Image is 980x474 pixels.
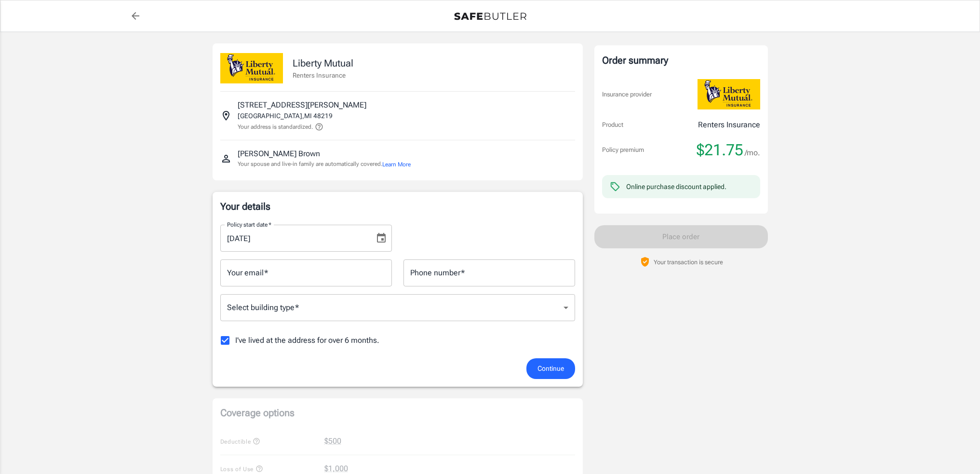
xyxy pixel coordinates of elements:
p: Your transaction is secure [654,257,723,267]
p: Policy premium [602,145,644,155]
input: Enter email [220,259,392,286]
p: Your details [220,200,575,213]
p: [STREET_ADDRESS][PERSON_NAME] [238,99,366,111]
span: I've lived at the address for over 6 months. [235,335,379,346]
img: Liberty Mutual [220,53,283,83]
p: Product [602,120,623,130]
p: Renters Insurance [293,70,353,80]
img: Liberty Mutual [698,79,760,109]
button: Continue [526,358,575,379]
div: Order summary [602,53,760,68]
button: Choose date, selected date is Aug 18, 2025 [372,229,391,248]
div: Online purchase discount applied. [626,182,726,191]
svg: Insured person [220,153,232,164]
img: Back to quotes [454,13,526,20]
input: Enter number [403,259,575,286]
svg: Insured address [220,110,232,122]
p: Insurance provider [602,90,652,99]
p: Your spouse and live-in family are automatically covered. [238,160,411,169]
p: [GEOGRAPHIC_DATA] , MI 48219 [238,111,333,121]
span: Continue [537,363,564,375]
span: $21.75 [697,140,743,160]
p: Renters Insurance [698,119,760,131]
a: back to quotes [126,6,145,26]
p: Liberty Mutual [293,56,353,70]
p: Your address is standardized. [238,122,313,131]
span: /mo. [745,146,760,160]
label: Policy start date [227,220,271,229]
button: Learn More [382,160,411,169]
input: MM/DD/YYYY [220,225,368,252]
p: [PERSON_NAME] Brown [238,148,320,160]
